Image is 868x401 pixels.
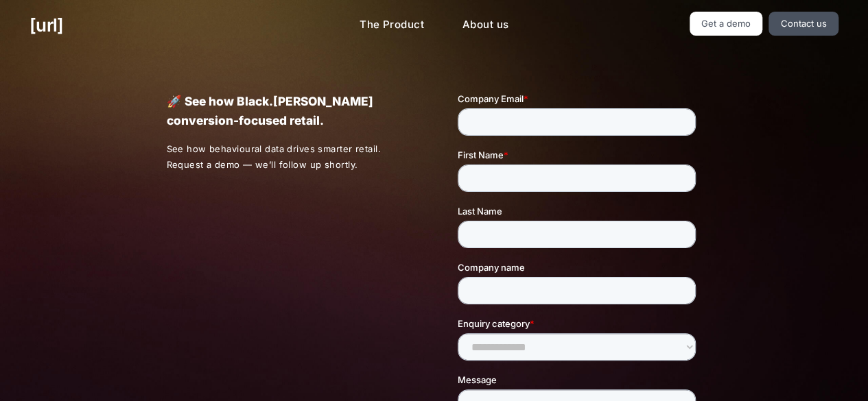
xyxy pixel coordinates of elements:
[769,12,838,36] a: Contact us
[349,12,435,38] a: The Product
[690,12,763,36] a: Get a demo
[166,92,410,130] p: 🚀 See how Black.[PERSON_NAME] conversion-focused retail.
[30,12,63,38] a: [URL]
[166,141,410,173] p: See how behavioural data drives smarter retail. Request a demo — we’ll follow up shortly.
[451,12,519,38] a: About us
